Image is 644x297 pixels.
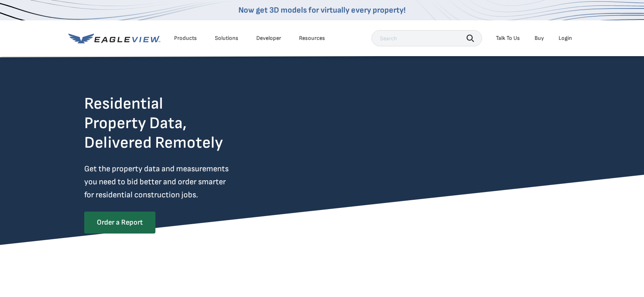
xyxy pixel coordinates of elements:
div: Products [174,35,197,42]
a: Buy [535,35,544,42]
a: Order a Report [84,212,155,234]
div: Login [559,35,572,42]
p: Get the property data and measurements you need to bid better and order smarter for residential c... [84,162,262,201]
a: Now get 3D models for virtually every property! [238,5,406,15]
input: Search [371,30,482,46]
h2: Residential Property Data, Delivered Remotely [84,94,223,153]
div: Solutions [215,35,238,42]
a: Developer [256,35,281,42]
div: Talk To Us [496,35,520,42]
div: Resources [299,35,325,42]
